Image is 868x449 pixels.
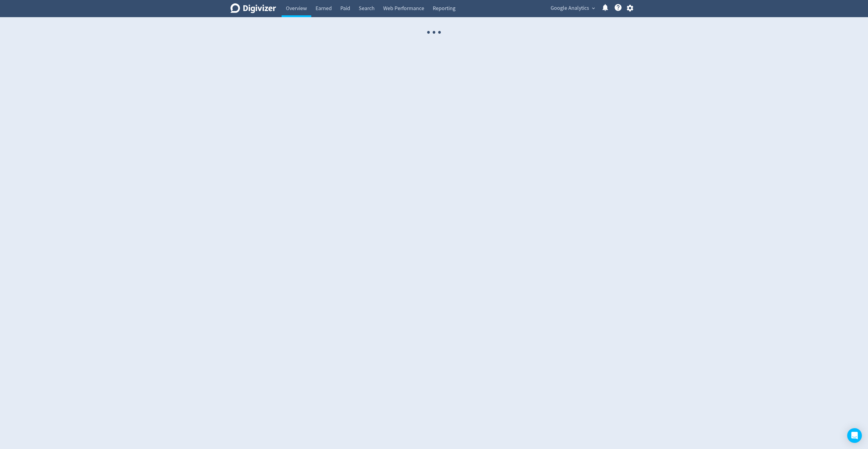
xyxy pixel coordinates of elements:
[426,17,431,48] span: ·
[591,6,596,11] span: expand_more
[437,17,442,48] span: ·
[551,3,589,13] span: Google Analytics
[548,3,597,13] button: Google Analytics
[431,17,437,48] span: ·
[847,428,862,443] div: Open Intercom Messenger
